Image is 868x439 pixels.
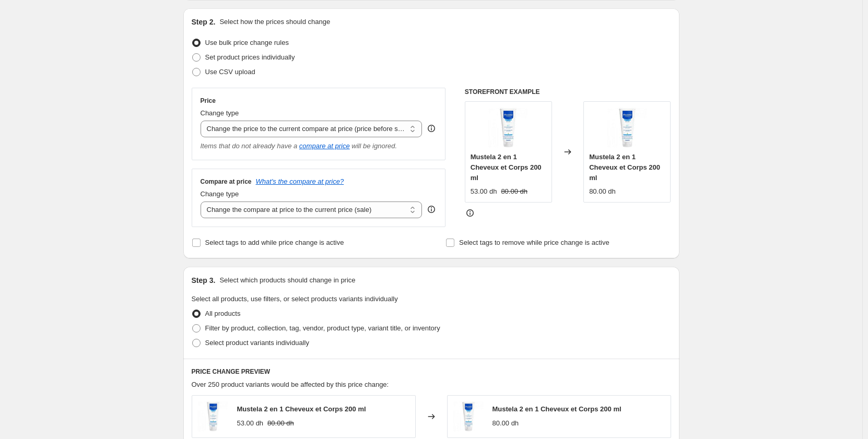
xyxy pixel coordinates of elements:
[201,142,298,150] i: Items that do not already have a
[492,418,519,429] div: 80.00 dh
[205,310,241,317] span: All products
[351,142,397,150] i: will be ignored.
[589,153,660,182] span: Mustela 2 en 1 Cheveux et Corps 200 ml
[205,68,255,76] span: Use CSV upload
[192,381,389,388] span: Over 250 product variants would be affected by this price change:
[201,97,216,105] h3: Price
[453,401,484,432] img: MUSTELA2en1200ML_80x.jpg
[201,177,252,186] h3: Compare at price
[192,295,398,303] span: Select all products, use filters, or select products variants individually
[501,186,527,197] strike: 80.00 dh
[205,53,295,61] span: Set product prices individually
[471,153,542,182] span: Mustela 2 en 1 Cheveux et Corps 200 ml
[205,39,289,46] span: Use bulk price change rules
[487,107,529,149] img: MUSTELA2en1200ML_80x.jpg
[201,190,239,198] span: Change type
[219,17,330,27] p: Select how the prices should change
[219,275,355,286] p: Select which products should change in price
[205,324,440,332] span: Filter by product, collection, tag, vendor, product type, variant title, or inventory
[267,418,294,429] strike: 80.00 dh
[465,88,671,96] h6: STOREFRONT EXAMPLE
[471,186,497,197] div: 53.00 dh
[426,123,437,134] div: help
[201,109,239,117] span: Change type
[192,17,216,27] h2: Step 2.
[205,339,309,347] span: Select product variants individually
[205,239,344,246] span: Select tags to add while price change is active
[237,405,366,413] span: Mustela 2 en 1 Cheveux et Corps 200 ml
[192,367,671,376] h6: PRICE CHANGE PREVIEW
[299,142,350,150] button: compare at price
[256,177,344,185] button: What's the compare at price?
[192,275,216,286] h2: Step 3.
[589,186,616,197] div: 80.00 dh
[606,107,648,149] img: MUSTELA2en1200ML_80x.jpg
[492,405,621,413] span: Mustela 2 en 1 Cheveux et Corps 200 ml
[459,239,609,246] span: Select tags to remove while price change is active
[426,204,437,215] div: help
[197,401,229,432] img: MUSTELA2en1200ML_80x.jpg
[237,418,264,429] div: 53.00 dh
